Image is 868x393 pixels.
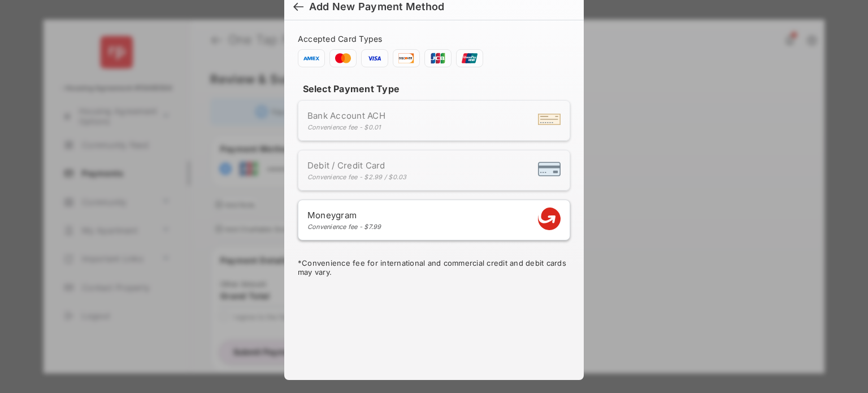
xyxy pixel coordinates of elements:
[307,173,407,181] div: Convenience fee - $2.99 / $0.03
[298,34,387,44] span: Accepted Card Types
[298,258,570,279] div: * Convenience fee for international and commercial credit and debit cards may vary.
[307,123,385,131] div: Convenience fee - $0.01
[309,1,444,13] div: Add New Payment Method
[307,110,385,121] span: Bank Account ACH
[307,160,407,171] span: Debit / Credit Card
[307,223,381,231] div: Convenience fee - $7.99
[307,210,381,221] span: Moneygram
[298,83,570,94] h4: Select Payment Type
